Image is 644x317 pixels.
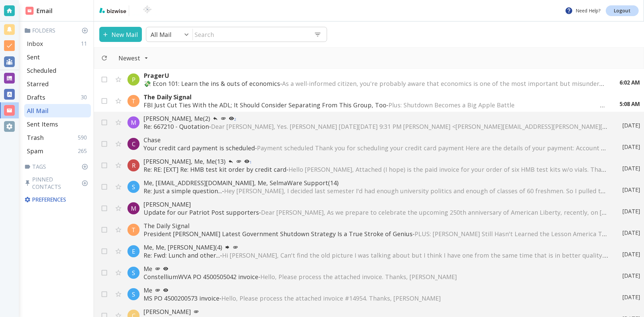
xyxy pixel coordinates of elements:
[131,204,136,212] p: M
[24,91,91,104] div: Drafts30
[78,134,90,141] p: 590
[144,71,606,80] p: PragerU
[144,294,609,302] p: MS PO 4500200573 invoice -
[144,200,609,208] p: [PERSON_NAME]
[151,31,171,39] p: All Mail
[144,251,609,259] p: Re: Fwd: Lunch and other... -
[144,122,609,130] p: Re: 667210 - Quotation -
[144,101,606,109] p: FBI Just Cut Ties With the ADL; It Should Consider Separating From This Group, Too -
[144,208,609,216] p: Update for our Patriot Post supporters -
[622,122,640,129] p: [DATE]
[144,165,609,173] p: Re: RE: [EXT] Re: HMB test kit order by credit card -
[144,136,609,144] p: Chase
[24,196,90,203] p: Preferences
[144,80,606,88] p: 💸 Econ 101: Learn the ins & outs of economics -
[24,163,91,170] p: Tags
[24,144,91,158] div: Spam265
[27,80,49,88] p: Starred
[144,286,609,294] p: Me
[24,176,91,191] p: Pinned Contacts
[622,272,640,279] p: [DATE]
[24,104,91,117] div: All Mail
[81,94,90,101] p: 30
[24,131,91,144] div: Trash590
[620,100,640,108] p: 5:08 AM
[144,273,609,281] p: ConstelliumWVA PO 4500505042 invoice -
[98,52,110,64] button: Refresh
[24,64,91,77] div: Scheduled
[132,290,135,298] p: S
[163,266,168,271] svg: Your most recent message has not been opened yet
[163,287,168,293] svg: Your most recent message has not been opened yet
[132,183,135,191] p: S
[622,186,640,194] p: [DATE]
[144,308,609,316] p: [PERSON_NAME]
[99,27,142,42] button: New Mail
[27,134,44,142] p: Trash
[132,161,136,169] p: R
[144,222,609,230] p: The Daily Signal
[27,66,56,74] p: Scheduled
[565,7,600,15] p: Need Help?
[131,226,136,234] p: T
[234,118,236,121] p: 2
[622,165,640,172] p: [DATE]
[260,273,457,281] span: Hello, Please process the attached invoice. Thanks, [PERSON_NAME]
[27,107,49,115] p: All Mail
[24,117,91,131] div: Sent Items
[622,143,640,151] p: [DATE]
[27,40,43,48] p: Inbox
[132,5,163,16] img: BioTech International
[144,187,609,195] p: Re: Just a simple question... -
[144,93,606,101] p: The Daily Signal
[131,97,136,105] p: T
[27,53,40,61] p: Sent
[112,51,155,65] button: Filter
[24,27,91,34] p: Folders
[27,147,43,155] p: Spam
[193,28,309,41] input: Search
[144,114,609,122] p: [PERSON_NAME], Me (2)
[131,118,136,126] p: M
[144,157,609,165] p: [PERSON_NAME], Me, Me (13)
[25,7,34,15] img: DashboardSidebarEmail.svg
[622,294,640,301] p: [DATE]
[27,120,58,128] p: Sent Items
[622,229,640,236] p: [DATE]
[144,179,609,187] p: Me, [EMAIL_ADDRESS][DOMAIN_NAME], Me, SelmaWare Support (14)
[144,265,609,273] p: Me
[250,161,252,164] p: 1
[132,75,136,84] p: P
[620,79,640,86] p: 6:02 AM
[226,114,239,122] button: 2
[27,93,45,101] p: Drafts
[622,251,640,258] p: [DATE]
[99,8,126,13] img: bizwise
[78,147,90,155] p: 265
[144,230,609,238] p: President [PERSON_NAME] Latest Government Shutdown Strategy Is a True Stroke of Genius -
[132,269,135,277] p: S
[132,140,136,148] p: C
[24,50,91,64] div: Sent
[24,77,91,91] div: Starred
[132,247,135,255] p: E
[622,208,640,215] p: [DATE]
[81,40,90,47] p: 11
[144,144,609,152] p: Your credit card payment is scheduled -
[25,6,53,15] h2: Email
[241,157,254,165] button: 1
[614,8,631,13] p: Logout
[606,5,639,16] a: Logout
[24,37,91,50] div: Inbox11
[221,294,441,302] span: Hello, Please process the attached invoice #14954. Thanks, [PERSON_NAME]
[144,243,609,251] p: Me, Me, [PERSON_NAME] (4)
[23,193,91,206] div: Preferences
